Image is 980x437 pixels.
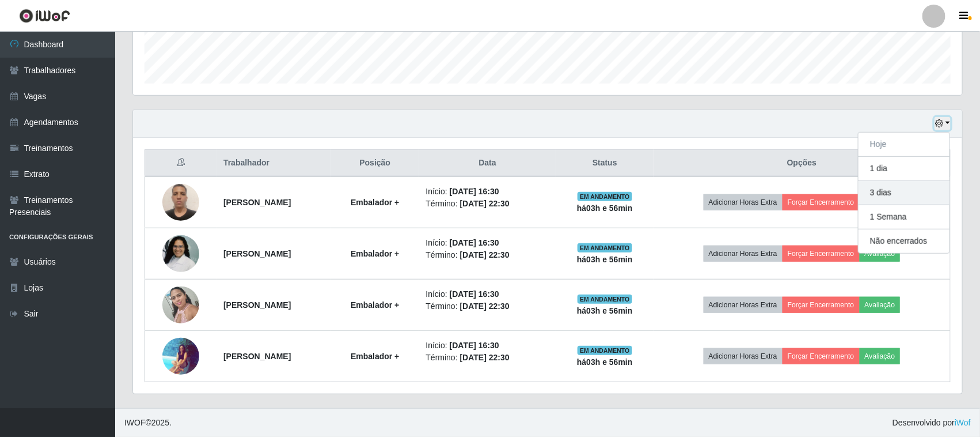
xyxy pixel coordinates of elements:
[426,288,549,300] li: Início:
[450,289,499,299] time: [DATE] 16:30
[860,246,901,262] button: Avaliação
[19,9,70,23] img: CoreUI Logo
[162,178,199,227] img: 1745348003536.jpeg
[223,249,291,258] strong: [PERSON_NAME]
[556,150,654,177] th: Status
[783,348,860,364] button: Forçar Encerramento
[460,250,510,259] time: [DATE] 22:30
[351,198,399,207] strong: Embalador +
[704,246,783,262] button: Adicionar Horas Extra
[223,198,291,207] strong: [PERSON_NAME]
[578,192,632,201] span: EM ANDAMENTO
[578,243,632,253] span: EM ANDAMENTO
[216,150,331,177] th: Trabalhador
[577,306,633,315] strong: há 03 h e 56 min
[860,348,901,364] button: Avaliação
[162,337,199,375] img: 1748991397943.jpeg
[859,181,949,205] button: 3 dias
[704,194,783,210] button: Adicionar Horas Extra
[859,157,949,181] button: 1 dia
[460,302,510,311] time: [DATE] 22:30
[223,352,291,361] strong: [PERSON_NAME]
[124,418,146,427] span: IWOF
[577,204,633,213] strong: há 03 h e 56 min
[578,346,632,355] span: EM ANDAMENTO
[892,417,971,429] span: Desenvolvido por
[450,187,499,196] time: [DATE] 16:30
[419,150,556,177] th: Data
[426,198,549,210] li: Término:
[577,357,633,367] strong: há 03 h e 56 min
[426,340,549,352] li: Início:
[860,297,901,313] button: Avaliação
[426,249,549,261] li: Término:
[450,238,499,247] time: [DATE] 16:30
[783,246,860,262] button: Forçar Encerramento
[955,418,971,427] a: iWof
[351,300,399,310] strong: Embalador +
[859,205,949,229] button: 1 Semana
[460,353,510,362] time: [DATE] 22:30
[351,352,399,361] strong: Embalador +
[426,300,549,312] li: Término:
[704,297,783,313] button: Adicionar Horas Extra
[426,237,549,249] li: Início:
[783,194,860,210] button: Forçar Encerramento
[426,186,549,198] li: Início:
[578,295,632,304] span: EM ANDAMENTO
[704,348,783,364] button: Adicionar Horas Extra
[331,150,419,177] th: Posição
[162,217,199,291] img: 1734175120781.jpeg
[577,255,633,264] strong: há 03 h e 56 min
[124,417,172,429] span: © 2025 .
[859,133,949,157] button: Hoje
[162,280,199,329] img: 1702328329487.jpeg
[351,249,399,258] strong: Embalador +
[223,300,291,310] strong: [PERSON_NAME]
[460,199,510,208] time: [DATE] 22:30
[654,150,950,177] th: Opções
[783,297,860,313] button: Forçar Encerramento
[426,352,549,364] li: Término:
[450,341,499,350] time: [DATE] 16:30
[859,229,949,253] button: Não encerrados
